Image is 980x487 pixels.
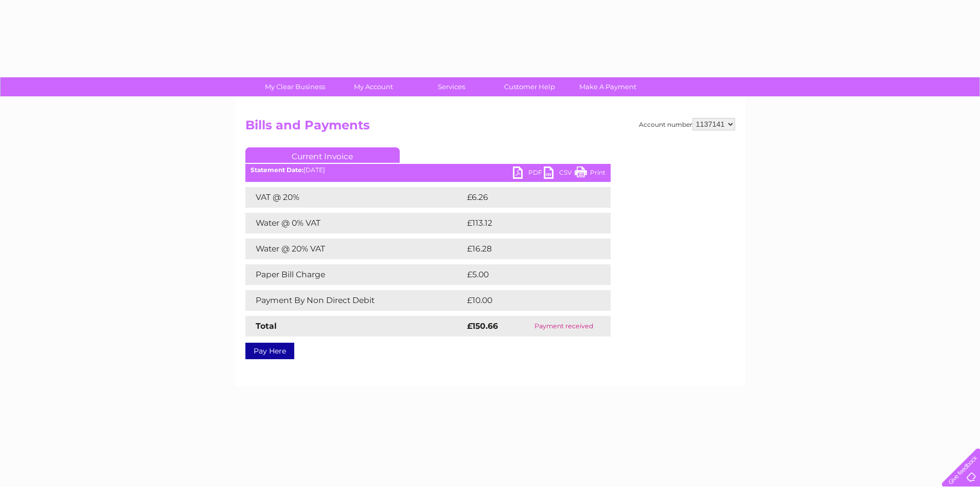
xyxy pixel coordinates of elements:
a: Current Invoice [245,147,400,163]
a: Customer Help [487,77,572,96]
h2: Bills and Payments [245,118,735,138]
a: My Account [331,77,416,96]
strong: Total [256,321,277,331]
a: My Clear Business [253,77,337,96]
a: Services [409,77,494,96]
strong: £150.66 [467,321,498,331]
td: Paper Bill Charge [245,264,465,285]
a: PDF [513,166,544,181]
a: Pay Here [245,343,294,359]
div: [DATE] [245,166,611,174]
td: £10.00 [465,290,590,311]
td: Payment received [517,316,611,337]
td: £6.26 [465,187,586,208]
td: Water @ 20% VAT [245,239,465,259]
td: £113.12 [465,213,590,233]
div: Account number [639,118,735,130]
td: £16.28 [465,239,589,259]
b: Statement Date: [251,166,304,174]
a: Print [575,166,605,181]
td: £5.00 [465,264,587,285]
td: VAT @ 20% [245,187,465,208]
td: Water @ 0% VAT [245,213,465,233]
td: Payment By Non Direct Debit [245,290,465,311]
a: CSV [544,166,575,181]
a: Make A Payment [565,77,650,96]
